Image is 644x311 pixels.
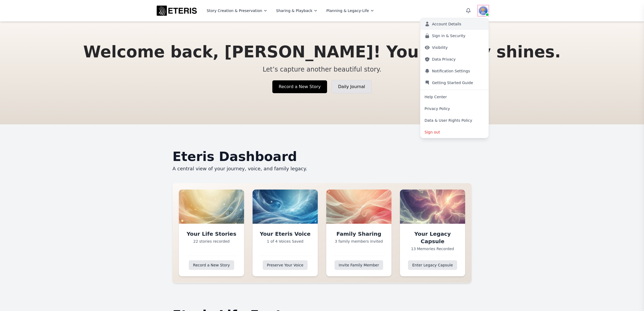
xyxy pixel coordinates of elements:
[420,65,489,77] a: Notification Settings
[406,246,459,251] p: 13 Memories Recorded
[259,230,311,238] h3: Your Eteris Voice
[324,7,376,14] button: Planning & Legacy-Life
[205,7,270,14] button: Story Creation & Preservation
[155,4,198,17] a: Eteris Logo
[232,65,412,74] p: Let’s capture another beautiful story.
[179,190,244,224] img: Your Life Stories
[326,190,391,224] img: Family Sharing
[185,239,238,244] p: 22 stories recorded
[263,260,308,270] a: Preserve Your Voice
[185,230,238,238] h3: Your Life Stories
[172,150,472,163] h2: Eteris Dashboard
[420,42,489,53] a: Visibility
[155,4,198,17] img: Eteris Life Logo
[420,126,489,138] button: Sign out
[333,230,385,238] h3: Family Sharing
[420,53,489,65] a: Data Privacy
[259,239,311,244] p: 1 of 4 Voices Saved
[420,91,489,103] a: Help Center
[420,115,489,126] a: Data & User Rights Policy
[463,5,474,16] button: Open notifications
[400,190,465,224] img: Your Legacy Capsule
[408,260,457,270] a: Enter Legacy Capsule
[420,103,489,115] a: Privacy Policy
[335,260,383,270] a: Invite Family Member
[406,230,459,245] h3: Your Legacy Capsule
[83,44,561,60] h1: Welcome back, [PERSON_NAME]! Your legacy shines.
[274,7,320,14] button: Sharing & Playback
[172,165,352,172] p: A central view of your journey, voice, and family legacy.
[272,80,327,93] a: Record a New Story
[420,18,489,30] a: Account Details
[420,77,489,89] a: Getting Started Guide
[333,239,385,244] p: 3 family members invited
[478,5,489,16] img: User avatar
[331,80,372,93] a: Daily Journal
[420,30,489,42] a: Sign in & Security
[189,260,234,270] a: Record a New Story
[253,190,318,224] img: Your Eteris Voice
